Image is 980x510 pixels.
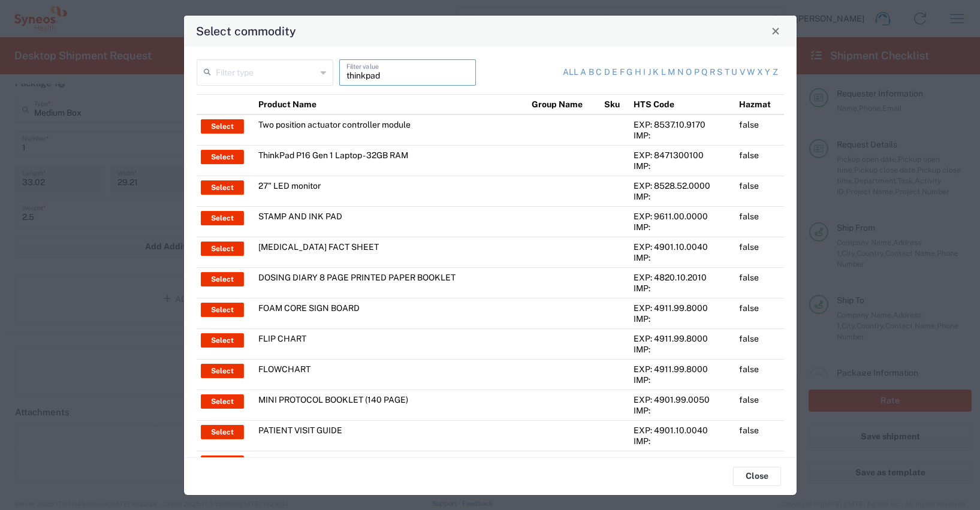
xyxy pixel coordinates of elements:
div: EXP: 4911.99.8000 [634,303,731,313]
a: s [717,67,722,79]
a: a [580,67,586,79]
a: r [710,67,715,79]
button: Select [201,394,244,409]
td: false [735,267,784,298]
div: EXP: 8471300100 [634,150,731,161]
button: Select [201,425,244,439]
div: IMP: [634,313,731,324]
button: Select [201,211,244,225]
a: l [661,67,666,79]
th: Product Name [254,94,527,114]
button: Close [733,467,781,486]
a: t [725,67,729,79]
button: Select [201,272,244,286]
a: b [589,67,594,79]
h4: Select commodity [196,22,296,40]
td: [MEDICAL_DATA] FACT SHEET [254,237,527,267]
a: z [773,67,778,79]
div: EXP: 4901.10.0040 [634,425,731,436]
div: IMP: [634,191,731,202]
a: c [596,67,602,79]
td: STAMP AND INK PAD [254,206,527,237]
div: EXP: 4901.99.0050 [634,394,731,405]
div: IMP: [634,161,731,171]
td: MINI PROTOCOL BOOKLET (140 PAGE) [254,390,527,420]
td: POSTER LEAFLET (25 count) [254,451,527,481]
a: o [686,67,692,79]
a: w [747,67,755,79]
button: Select [201,150,244,164]
button: Select [201,455,244,470]
a: q [701,67,707,79]
a: n [677,67,684,79]
a: g [626,67,632,79]
td: false [735,451,784,481]
div: EXP: 9611.00.0000 [634,211,731,222]
button: Select [201,180,244,195]
div: EXP: 4901.10.0040 [634,242,731,252]
div: IMP: [634,283,731,294]
td: false [735,237,784,267]
a: k [653,67,659,79]
a: f [620,67,625,79]
div: EXP: 4911.99.8000 [634,364,731,375]
td: false [735,298,784,328]
td: false [735,328,784,359]
a: x [757,67,763,79]
button: Select [201,364,244,378]
button: Close [767,23,784,40]
a: h [635,67,641,79]
a: y [765,67,770,79]
a: p [694,67,699,79]
div: EXP: 4820.10.2010 [634,272,731,283]
div: EXP: 4911.99.8000 [634,333,731,344]
div: IMP: [634,436,731,446]
a: All [563,67,578,79]
div: IMP: [634,344,731,355]
th: Sku [600,94,629,114]
td: false [735,390,784,420]
th: Group Name [527,94,600,114]
div: IMP: [634,252,731,263]
div: EXP: 8528.52.0000 [634,180,731,191]
a: j [648,67,651,79]
div: IMP: [634,222,731,233]
td: DOSING DIARY 8 PAGE PRINTED PAPER BOOKLET [254,267,527,298]
div: IMP: [634,375,731,385]
td: false [735,206,784,237]
a: m [668,67,675,79]
th: HTS Code [629,94,735,114]
a: u [731,67,737,79]
a: d [604,67,610,79]
td: ThinkPad P16 Gen 1 Laptop - 32GB RAM [254,145,527,176]
td: FLIP CHART [254,328,527,359]
button: Select [201,333,244,348]
td: Two position actuator controller module [254,114,527,146]
button: Select [201,119,244,134]
td: false [735,114,784,146]
a: i [643,67,646,79]
div: IMP: [634,405,731,416]
td: PATIENT VISIT GUIDE [254,420,527,451]
a: e [612,67,617,79]
td: false [735,176,784,206]
td: 27" LED monitor [254,176,527,206]
td: false [735,359,784,390]
a: v [740,67,745,79]
div: EXP: 8537.10.9170 [634,119,731,130]
th: Hazmat [735,94,784,114]
td: FOAM CORE SIGN BOARD [254,298,527,328]
div: EXP: 4901.99.0092 [634,455,731,466]
td: false [735,145,784,176]
button: Select [201,303,244,317]
td: FLOWCHART [254,359,527,390]
td: false [735,420,784,451]
button: Select [201,242,244,256]
div: IMP: [634,130,731,141]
